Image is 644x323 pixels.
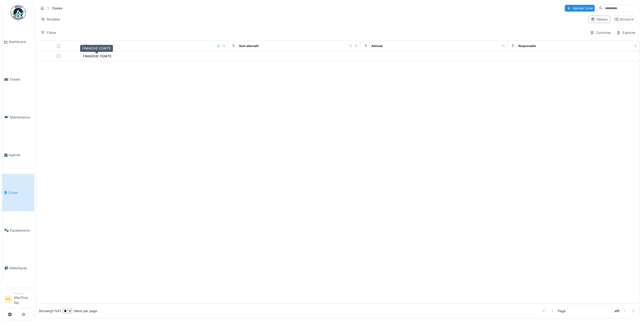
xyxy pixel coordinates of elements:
div: FRANCHE COMTE [83,54,112,59]
div: Showing 1 - 1 of 1 [39,309,61,313]
span: Zones [8,190,32,195]
div: Structure [614,17,634,22]
div: Colonnes [588,29,613,36]
span: Tickets [9,77,32,82]
div: items per page [63,309,97,313]
a: Maintenance [2,98,34,136]
div: Manager [14,291,32,295]
span: Statistiques [9,266,32,270]
li: Mauffrey Api [14,291,32,307]
a: Agenda [2,136,34,174]
div: Ajouter zone [565,5,595,12]
strong: of 1 [615,309,619,313]
img: Badge_color-CXgf-gQk.svg [11,5,26,20]
div: Tableau [591,17,608,22]
div: Exporter [614,29,638,36]
a: Équipements [2,211,34,249]
div: Modèles [38,16,62,23]
div: Page [558,309,566,313]
div: FRANCHE COMTE [80,45,113,52]
span: Agenda [8,153,32,157]
span: Équipements [10,228,32,233]
div: Filtres [38,29,58,36]
strong: Zones [50,6,64,11]
a: Statistiques [2,249,34,287]
div: Nom [92,44,98,48]
a: Tickets [2,61,34,98]
a: MA ManagerMauffrey Api [4,291,32,308]
a: Dashboard [2,23,34,61]
div: Responsable [518,44,536,48]
span: Maintenance [10,115,32,120]
span: Dashboard [9,39,32,44]
li: MA [4,295,12,303]
a: Zones [2,174,34,211]
div: Adresse [371,44,383,48]
div: Nom alternatif [239,44,259,48]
